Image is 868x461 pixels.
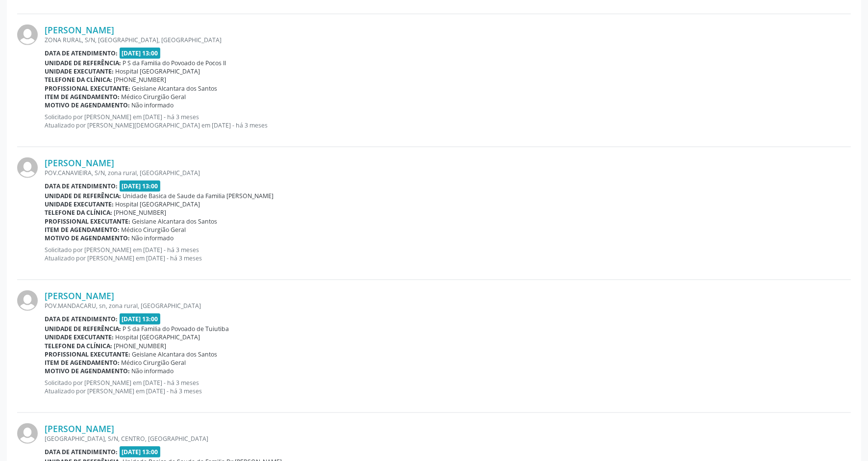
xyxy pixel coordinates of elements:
b: Data de atendimento: [45,315,118,323]
span: Médico Cirurgião Geral [122,226,186,234]
span: [PHONE_NUMBER] [114,76,167,84]
span: [PHONE_NUMBER] [114,342,167,350]
a: [PERSON_NAME] [45,290,114,301]
span: Médico Cirurgião Geral [122,93,186,101]
b: Unidade executante: [45,67,114,76]
b: Telefone da clínica: [45,76,112,84]
div: POV.CANAVIEIRA, S/N, zona rural, [GEOGRAPHIC_DATA] [45,169,851,177]
b: Unidade executante: [45,200,114,208]
b: Motivo de agendamento: [45,101,130,109]
p: Solicitado por [PERSON_NAME] em [DATE] - há 3 meses Atualizado por [PERSON_NAME][DEMOGRAPHIC_DATA... [45,113,851,129]
span: [DATE] 13:00 [120,180,161,192]
span: Hospital [GEOGRAPHIC_DATA] [116,200,200,208]
span: [DATE] 13:00 [120,48,161,59]
span: Unidade Basica de Saude da Familia [PERSON_NAME] [123,192,274,200]
span: Não informado [132,101,174,109]
span: [DATE] 13:00 [120,313,161,325]
span: [DATE] 13:00 [120,446,161,458]
span: Não informado [132,234,174,242]
b: Item de agendamento: [45,359,120,367]
b: Telefone da clínica: [45,342,112,350]
b: Profissional executante: [45,84,130,93]
div: POV.MANDACARU, sn, zona rural, [GEOGRAPHIC_DATA] [45,302,851,310]
b: Unidade de referência: [45,192,121,200]
b: Telefone da clínica: [45,208,112,217]
b: Data de atendimento: [45,448,118,456]
a: [PERSON_NAME] [45,157,114,168]
img: img [17,25,38,45]
b: Profissional executante: [45,350,130,359]
b: Motivo de agendamento: [45,367,130,375]
span: Não informado [132,367,174,375]
b: Item de agendamento: [45,93,120,101]
img: img [17,290,38,311]
b: Profissional executante: [45,217,130,226]
span: P S da Familia do Povoado de Tuiutiba [123,325,229,333]
p: Solicitado por [PERSON_NAME] em [DATE] - há 3 meses Atualizado por [PERSON_NAME] em [DATE] - há 3... [45,246,851,262]
span: Geislane Alcantara dos Santos [132,350,218,359]
a: [PERSON_NAME] [45,423,114,434]
span: P S da Familia do Povoado de Pocos II [123,59,226,67]
span: Médico Cirurgião Geral [122,359,186,367]
span: Hospital [GEOGRAPHIC_DATA] [116,333,200,341]
b: Unidade de referência: [45,59,121,67]
b: Item de agendamento: [45,226,120,234]
b: Data de atendimento: [45,182,118,190]
div: ZONA RURAL, S/N, [GEOGRAPHIC_DATA], [GEOGRAPHIC_DATA] [45,36,851,44]
p: Solicitado por [PERSON_NAME] em [DATE] - há 3 meses Atualizado por [PERSON_NAME] em [DATE] - há 3... [45,379,851,395]
div: [GEOGRAPHIC_DATA], S/N, CENTRO, [GEOGRAPHIC_DATA] [45,435,851,443]
b: Data de atendimento: [45,49,118,57]
img: img [17,157,38,178]
img: img [17,423,38,444]
b: Motivo de agendamento: [45,234,130,242]
span: Geislane Alcantara dos Santos [132,217,218,226]
span: [PHONE_NUMBER] [114,208,167,217]
span: Geislane Alcantara dos Santos [132,84,218,93]
span: Hospital [GEOGRAPHIC_DATA] [116,67,200,76]
b: Unidade de referência: [45,325,121,333]
a: [PERSON_NAME] [45,25,114,35]
b: Unidade executante: [45,333,114,341]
